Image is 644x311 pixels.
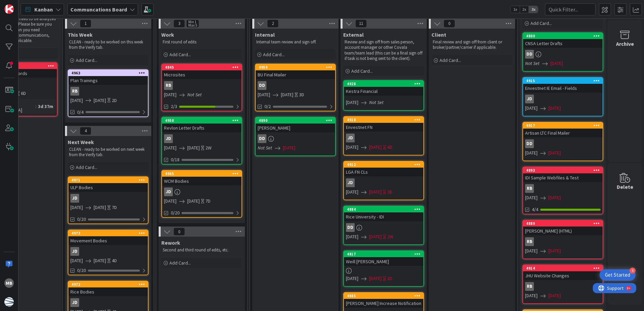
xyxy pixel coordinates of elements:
[369,99,384,105] i: Not Set
[526,266,603,271] div: 4914
[343,31,364,38] span: External
[162,64,241,70] div: 4845
[258,145,272,151] i: Not Set
[68,194,148,203] div: JD
[77,267,86,274] span: 0/20
[169,260,191,266] span: Add Card...
[68,177,148,183] div: 4971
[258,134,266,143] div: DD
[545,3,595,15] input: Quick Filter...
[4,297,14,307] img: avatar
[523,184,603,193] div: RB
[347,207,423,212] div: 4884
[171,103,177,110] span: 2/3
[522,265,603,304] a: 4914JHU Website ChangesRB[DATE][DATE]
[525,184,534,193] div: RB
[256,117,335,132] div: 4890[PERSON_NAME]
[343,161,424,200] a: 4912LGA FN CLsJD[DATE][DATE]3D
[80,127,91,135] span: 4
[187,92,202,98] i: Not Set
[94,257,106,264] span: [DATE]
[14,1,31,9] span: Support
[259,118,335,123] div: 4890
[164,81,173,90] div: RB
[256,64,335,70] div: 4959
[617,183,633,191] div: Delete
[369,275,382,282] span: [DATE]
[525,139,534,148] div: DD
[346,144,358,151] span: [DATE]
[69,147,147,158] p: CLEAN - ready to be worked on next week from the Verify tab.
[523,78,603,84] div: 4915
[162,124,241,132] div: Revlon Letter Drafts
[4,278,14,288] div: MB
[523,220,603,235] div: 4880[PERSON_NAME] (HTML)
[70,6,127,13] b: Communcations Board
[529,6,538,13] span: 3x
[164,91,176,98] span: [DATE]
[347,162,423,167] div: 4912
[70,257,83,264] span: [DATE]
[165,171,241,176] div: 4965
[347,117,423,122] div: 4918
[548,247,561,254] span: [DATE]
[188,24,197,27] div: Max 5
[440,57,461,63] span: Add Card...
[68,281,148,287] div: 4972
[165,65,241,70] div: 4845
[523,84,603,93] div: Envestnet IE Email - Fields
[161,170,242,218] a: 4965WCM BodiesJD[DATE][DATE]7D0/20
[34,3,37,8] div: 9+
[344,162,423,176] div: 4912LGA FN CLs
[256,81,335,90] div: DD
[523,167,603,182] div: 4893IDI Sample Webfiles & Test
[525,292,538,299] span: [DATE]
[76,164,97,170] span: Add Card...
[525,237,534,246] div: RB
[523,265,603,271] div: 4914
[344,117,423,132] div: 4918Envestnet FN
[344,87,423,96] div: Kestra Financial
[68,247,148,256] div: JD
[346,99,358,106] span: [DATE]
[256,64,335,79] div: 4959BU Final Mailer
[21,90,26,97] div: 6D
[346,134,355,142] div: JD
[522,167,603,214] a: 4893IDI Sample Webfiles & TestRB[DATE][DATE]4/4
[344,81,423,87] div: 4928
[523,129,603,137] div: Artisan LTC Final Mailer
[164,187,173,196] div: JD
[346,178,355,187] div: JD
[343,206,424,245] a: 4884Rice University - IDIDD[DATE][DATE]2W
[4,4,14,14] img: Visit kanbanzone.com
[161,64,242,111] a: 4845MicrositesRB[DATE]Not Set2/3
[346,233,358,240] span: [DATE]
[259,65,335,70] div: 4959
[264,103,271,110] span: 0/2
[36,103,55,110] div: 3d 37m
[530,20,552,26] span: Add Card...
[173,228,185,236] span: 0
[523,33,603,48] div: 4800CNSA Letter Drafts
[162,117,241,132] div: 4958Revlon Letter Drafts
[532,206,538,213] span: 4/4
[255,31,275,38] span: Internal
[344,81,423,96] div: 4928Kestra Financial
[525,105,538,112] span: [DATE]
[344,168,423,176] div: LGA FN CLs
[525,282,534,291] div: RB
[344,206,423,221] div: 4884Rice University - IDI
[522,77,603,116] a: 4915Envestnet IE Email - FieldsJD[DATE][DATE]
[164,198,176,205] span: [DATE]
[112,97,117,104] div: 2D
[523,50,603,59] div: DD
[523,78,603,93] div: 4915Envestnet IE Email - Fields
[344,293,423,299] div: 4885
[68,177,148,192] div: 4971ULP Bodies
[68,230,148,245] div: 4973Movement Bodies
[387,144,392,151] div: 6D
[526,78,603,83] div: 4915
[76,57,97,63] span: Add Card...
[162,171,241,185] div: 4965WCM Bodies
[346,188,358,196] span: [DATE]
